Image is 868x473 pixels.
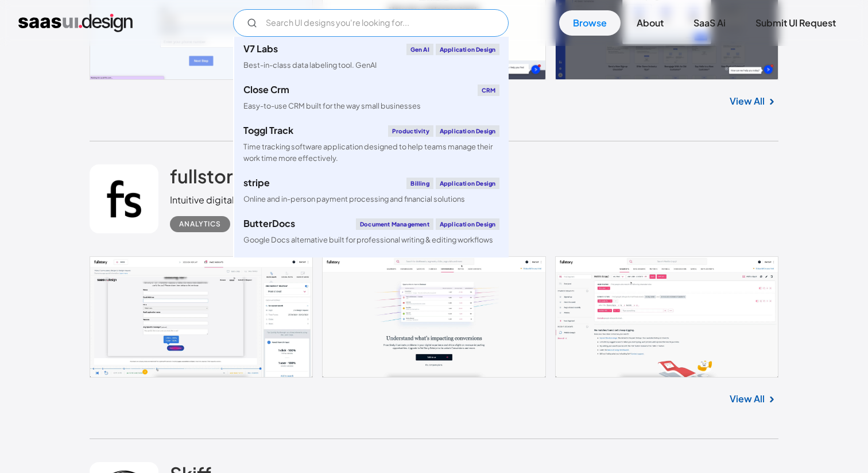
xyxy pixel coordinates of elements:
div: Application Design [436,44,500,55]
div: V7 Labs [243,44,278,53]
form: Email Form [233,9,509,37]
div: CRM [478,84,500,96]
div: Application Design [436,178,500,189]
div: Google Docs alternative built for professional writing & editing workflows [243,234,493,245]
a: stripeBillingApplication DesignOnline and in-person payment processing and financial solutions [234,171,509,211]
a: Browse [559,10,621,36]
a: About [623,10,677,36]
a: ButterDocsDocument ManagementApplication DesignGoogle Docs alternative built for professional wri... [234,211,509,252]
a: home [18,14,133,32]
div: Billing [406,178,433,189]
div: Online and in-person payment processing and financial solutions [243,194,465,205]
a: View All [730,392,765,406]
a: Toggl TrackProductivityApplication DesignTime tracking software application designed to help team... [234,118,509,170]
a: View All [730,94,765,108]
div: Application Design [436,125,500,137]
div: Easy-to-use CRM built for the way small businesses [243,101,421,111]
div: Toggl Track [243,126,293,135]
a: V7 LabsGen AIApplication DesignBest-in-class data labeling tool. GenAI [234,37,509,78]
a: Close CrmCRMEasy-to-use CRM built for the way small businesses [234,78,509,118]
div: Application Design [436,218,500,230]
div: Document Management [356,218,433,230]
a: klaviyoEmail MarketingApplication DesignCreate personalised customer experiences across email, SM... [234,252,509,304]
div: Gen AI [406,44,433,55]
div: ButterDocs [243,219,295,228]
div: Close Crm [243,85,289,94]
a: Submit UI Request [742,10,850,36]
div: Best-in-class data labeling tool. GenAI [243,60,377,71]
div: Analytics [179,217,221,231]
input: Search UI designs you're looking for... [233,9,509,37]
h2: fullstory [170,164,243,187]
div: Intuitive digital experience analytics [170,193,327,207]
a: SaaS Ai [680,10,739,36]
a: fullstory [170,164,243,193]
div: stripe [243,178,270,187]
div: Time tracking software application designed to help teams manage their work time more effectively. [243,141,499,163]
div: Productivity [388,125,433,137]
